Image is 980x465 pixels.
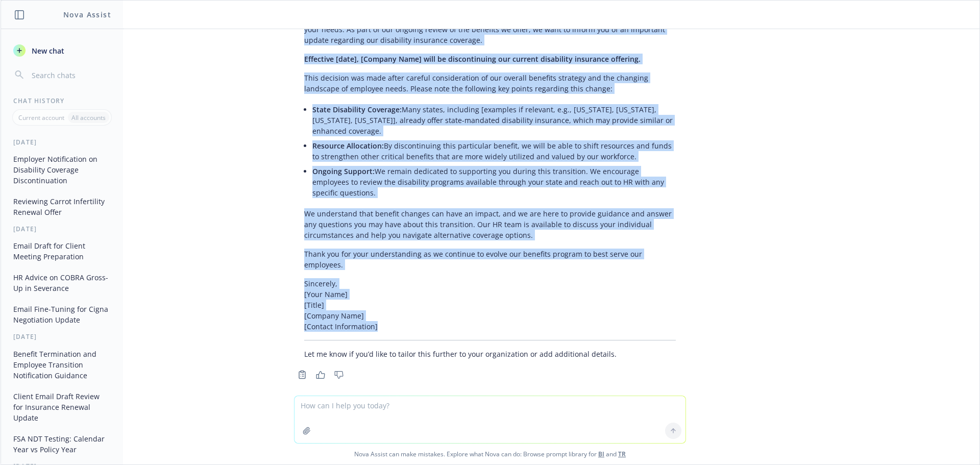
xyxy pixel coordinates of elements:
span: Effective [date], [Company Name] will be discontinuing our current disability insurance offering. [304,54,641,64]
div: [DATE] [1,225,123,233]
button: Email Fine-Tuning for Cigna Negotiation Update [9,301,115,328]
p: All accounts [71,113,106,122]
li: We remain dedicated to supporting you during this transition. We encourage employees to review th... [312,164,676,200]
p: Let me know if you’d like to tailor this further to your organization or add additional details. [304,349,676,359]
button: Employer Notification on Disability Coverage Discontinuation [9,151,115,189]
li: By discontinuing this particular benefit, we will be able to shift resources and funds to strengt... [312,138,676,164]
div: [DATE] [1,138,123,146]
svg: Copy to clipboard [298,370,307,379]
span: Resource Allocation: [312,141,384,151]
span: Nova Assist can make mistakes. Explore what Nova can do: Browse prompt library for and [5,444,975,464]
button: New chat [9,41,115,60]
button: HR Advice on COBRA Gross-Up in Severance [9,269,115,297]
div: [DATE] [1,332,123,341]
p: We value your well-being and are committed to providing a comprehensive benefits program that sup... [304,13,676,45]
button: Reviewing Carrot Infertility Renewal Offer [9,193,115,221]
button: Thumbs down [331,368,347,382]
span: Ongoing Support: [312,166,375,176]
p: We understand that benefit changes can have an impact, and we are here to provide guidance and an... [304,208,676,240]
input: Search chats [30,68,111,82]
span: New chat [30,45,64,56]
h1: Nova Assist [63,9,111,20]
button: FSA NDT Testing: Calendar Year vs Policy Year [9,430,115,458]
p: Sincerely, [Your Name] [Title] [Company Name] [Contact Information] [304,278,676,332]
li: Many states, including [examples if relevant, e.g., [US_STATE], [US_STATE], [US_STATE], [US_STATE... [312,102,676,138]
button: Client Email Draft Review for Insurance Renewal Update [9,388,115,426]
a: BI [598,450,604,458]
button: Benefit Termination and Employee Transition Notification Guidance [9,346,115,384]
a: TR [618,450,626,458]
p: This decision was made after careful consideration of our overall benefits strategy and the chang... [304,72,676,94]
p: Current account [18,113,64,122]
p: Thank you for your understanding as we continue to evolve our benefits program to best serve our ... [304,249,676,270]
button: Email Draft for Client Meeting Preparation [9,237,115,265]
div: Chat History [1,96,123,105]
span: State Disability Coverage: [312,105,402,114]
